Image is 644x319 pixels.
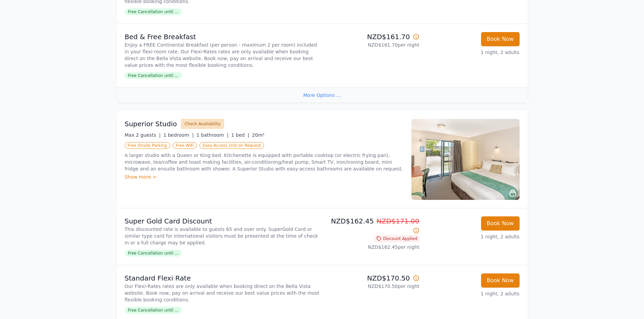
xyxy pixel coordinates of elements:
[163,132,194,138] span: 1 bedroom |
[125,174,403,180] div: Show more >
[196,132,229,138] span: 1 bathroom |
[125,152,403,172] p: A larger studio with a Queen or King bed. Kitchenette is equipped with portable cooktop (or elect...
[325,32,420,42] p: NZD$161.70
[125,307,182,314] span: Free Cancellation until ...
[173,142,197,149] span: Free WiFi
[481,32,520,46] button: Book Now
[125,250,182,257] span: Free Cancellation until ...
[325,216,420,235] p: NZD$162.45
[481,216,520,231] button: Book Now
[325,283,420,290] p: NZD$170.50 per night
[425,290,520,297] p: 1 night, 2 adults
[125,226,319,246] p: This discounted rate is available to guests 65 and over only. SuperGold Card or similar type card...
[325,42,420,48] p: NZD$161.70 per night
[125,72,182,79] span: Free Cancellation until ...
[325,244,420,250] p: NZD$162.45 per night
[125,32,319,42] p: Bed & Free Breakfast
[325,273,420,283] p: NZD$170.50
[425,49,520,56] p: 1 night, 2 adults
[231,132,249,138] span: 1 bed |
[117,87,528,103] div: More Options ...
[125,132,161,138] span: Max 2 guests |
[125,42,319,69] p: Enjoy a FREE Continental Breakfast (per person - maximum 2 per room) included in your flexi-room ...
[125,283,319,303] p: Our Flexi-Rates rates are only available when booking direct on the Bella Vista website. Book now...
[125,142,170,149] span: Free Onsite Parking
[125,119,177,129] h3: Superior Studio
[377,217,420,225] span: NZD$171.00
[125,216,319,226] p: Super Gold Card Discount
[252,132,264,138] span: 20m²
[125,8,182,15] span: Free Cancellation until ...
[199,142,264,149] span: Easy-Access Unit on Request
[181,119,224,129] button: Check Availability
[481,273,520,288] button: Book Now
[374,235,420,242] span: Discount Applied
[425,233,520,240] p: 1 night, 2 adults
[125,273,319,283] p: Standard Flexi Rate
